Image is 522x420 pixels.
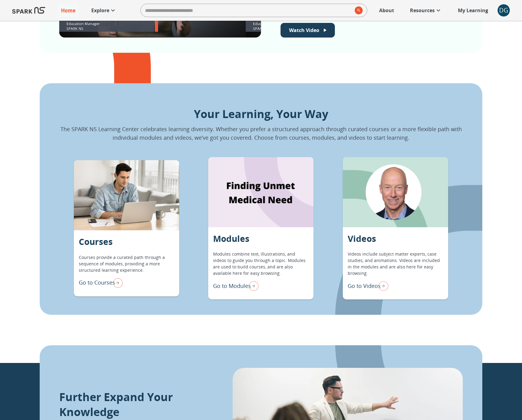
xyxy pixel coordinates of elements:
[61,7,75,14] p: Home
[59,389,202,419] p: Further Expand Your Knowledge
[458,7,488,14] p: My Learning
[348,279,388,292] div: Go to Videos
[12,3,45,18] img: Logo of SPARK at Stanford
[281,23,335,38] button: Watch Welcome Video
[59,125,463,142] p: The SPARK NS Learning Center celebrates learning diversity. Whether you prefer a structured appro...
[79,254,174,273] p: Courses provide a curated path through a sequence of modules, providing a more structured learnin...
[410,7,435,14] p: Resources
[455,4,491,17] a: My Learning
[208,157,314,227] div: Modules
[348,251,443,276] p: Videos include subject matter experts, case studies, and animations. Videos are included in the m...
[91,7,109,14] p: Explore
[79,235,113,248] p: Courses
[376,4,397,17] a: About
[213,279,259,292] div: Go to Modules
[213,232,249,245] p: Modules
[79,278,115,287] p: Go to Courses
[79,276,123,289] div: Go to Courses
[343,157,448,227] div: Videos
[213,251,309,276] p: Modules combine text, illustrations, and videos to guide you through a topic. Modules are used to...
[213,282,251,290] p: Go to Modules
[246,279,259,292] img: right arrow
[348,232,376,245] p: Videos
[348,282,381,290] p: Go to Videos
[59,106,463,122] p: Your Learning, Your Way
[376,279,388,292] img: right arrow
[498,4,510,16] div: DG
[352,4,363,17] button: search
[74,160,179,230] div: Courses
[407,4,445,17] a: Resources
[58,4,78,17] a: Home
[289,27,319,34] p: Watch Video
[498,4,510,16] button: account of current user
[111,276,123,289] img: right arrow
[379,7,394,14] p: About
[88,4,120,17] a: Explore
